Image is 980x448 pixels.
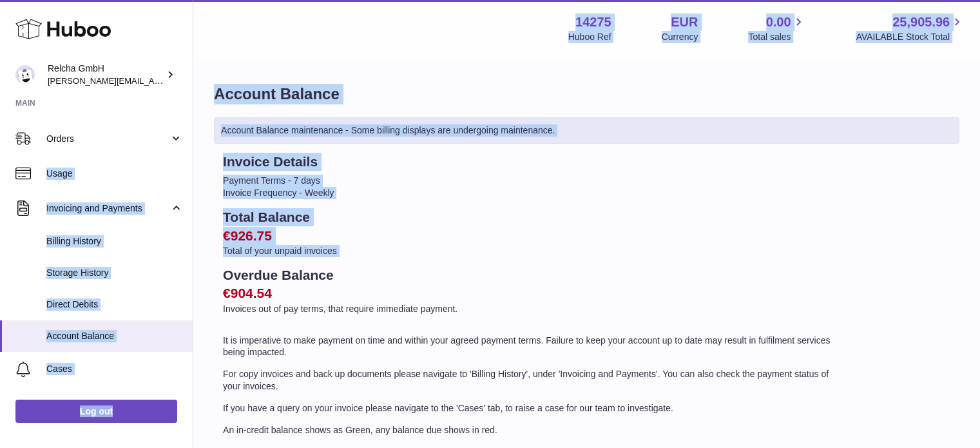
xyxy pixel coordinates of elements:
[766,14,791,31] span: 0.00
[568,31,611,43] div: Huboo Ref
[223,303,836,315] p: Invoices out of pay terms, that require immediate payment.
[15,65,35,84] img: rachel@consultprestige.com
[748,14,805,43] a: 0.00 Total sales
[48,75,258,86] span: [PERSON_NAME][EMAIL_ADDRESS][DOMAIN_NAME]
[46,298,183,311] span: Direct Debits
[223,335,836,359] p: It is imperative to make payment on time and within your agreed payment terms. Failure to keep yo...
[46,168,183,180] span: Usage
[214,84,959,104] h1: Account Balance
[46,330,183,342] span: Account Balance
[662,31,698,43] div: Currency
[223,284,836,302] h2: €904.54
[223,175,836,187] li: Payment Terms - 7 days
[46,235,183,248] span: Billing History
[223,424,836,436] p: An in-credit balance shows as Green, any balance due shows in red.
[856,14,965,43] a: 25,905.96 AVAILABLE Stock Total
[46,133,169,145] span: Orders
[748,31,805,43] span: Total sales
[214,117,959,144] div: Account Balance maintenance - Some billing displays are undergoing maintenance.
[223,187,836,199] li: Invoice Frequency - Weekly
[46,267,183,279] span: Storage History
[46,202,169,215] span: Invoicing and Payments
[46,363,183,375] span: Cases
[223,245,836,257] p: Total of your unpaid invoices
[671,14,698,31] strong: EUR
[223,402,836,414] p: If you have a query on your invoice please navigate to the 'Cases' tab, to raise a case for our t...
[223,208,836,226] h2: Total Balance
[15,400,177,423] a: Log out
[575,14,611,31] strong: 14275
[892,14,950,31] span: 25,905.96
[856,31,965,43] span: AVAILABLE Stock Total
[223,266,836,284] h2: Overdue Balance
[223,368,836,393] p: For copy invoices and back up documents please navigate to 'Billing History', under 'Invoicing an...
[223,227,836,245] h2: €926.75
[48,63,164,87] div: Relcha GmbH
[223,153,836,171] h2: Invoice Details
